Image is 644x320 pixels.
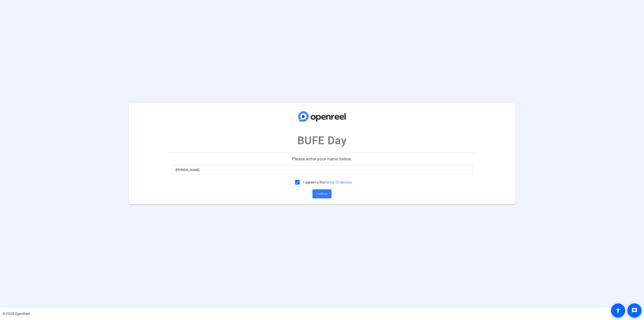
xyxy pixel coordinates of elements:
label: I agree to the [302,180,352,185]
p: Please enter your name below. [168,153,477,165]
button: Continue [312,189,332,198]
p: BUFE Day [297,132,347,149]
img: company-logo [297,108,347,125]
span: Continue [316,190,328,198]
a: Terms Of Service [325,180,352,184]
mat-icon: accessibility [615,307,621,313]
mat-icon: message [631,307,637,313]
div: © 2025 OpenReel [3,311,30,316]
input: Enter your name [176,167,469,173]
